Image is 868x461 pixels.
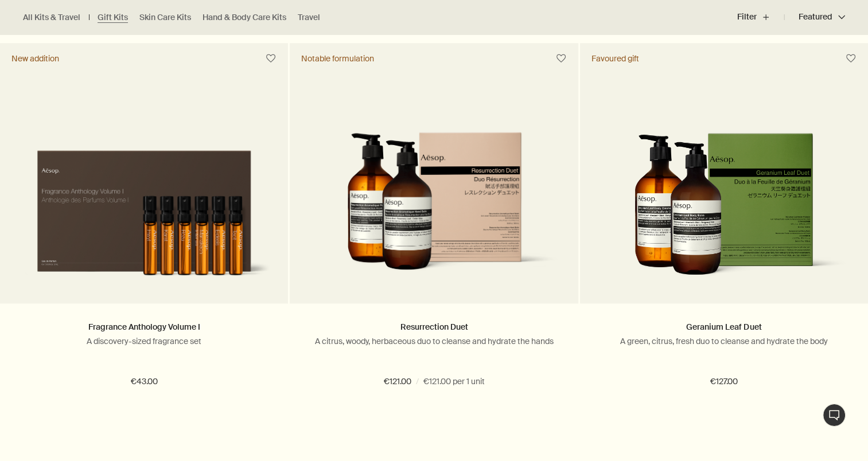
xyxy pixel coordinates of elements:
img: Geranium Leaf Duet in outer carton [597,132,851,286]
span: €127.00 [710,375,738,389]
button: Featured [784,3,845,31]
a: Gift Kits [98,12,128,23]
p: A green, citrus, fresh duo to cleanse and hydrate the body [597,336,851,346]
span: €121.00 per 1 unit [423,375,484,389]
a: Resurrection Duet [400,322,468,332]
div: New addition [11,53,59,64]
p: A citrus, woody, herbaceous duo to cleanse and hydrate the hands [307,336,560,346]
span: €121.00 [383,375,411,389]
a: Resurrection Duet in outer carton [290,74,578,303]
a: Fragrance Anthology Volume I [88,322,200,332]
div: Notable formulation [301,53,374,64]
a: Travel [298,12,320,23]
button: Save to cabinet [840,48,861,69]
div: Favoured gift [591,53,639,64]
a: Skin Care Kits [139,12,191,23]
p: A discovery-sized fragrance set [17,336,271,346]
a: Hand & Body Care Kits [203,12,286,23]
button: Chat en direct [823,404,846,427]
img: Resurrection Duet in outer carton [307,132,560,286]
button: Save to cabinet [260,48,281,69]
a: All Kits & Travel [23,12,80,23]
button: Filter [737,3,784,31]
a: Geranium Leaf Duet [686,322,761,332]
a: Geranium Leaf Duet in outer carton [580,74,868,303]
span: / [415,375,418,389]
span: €43.00 [131,375,158,389]
img: Six small vials of fragrance housed in a paper pulp carton with a decorative sleeve. [17,132,271,286]
button: Save to cabinet [551,48,571,69]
